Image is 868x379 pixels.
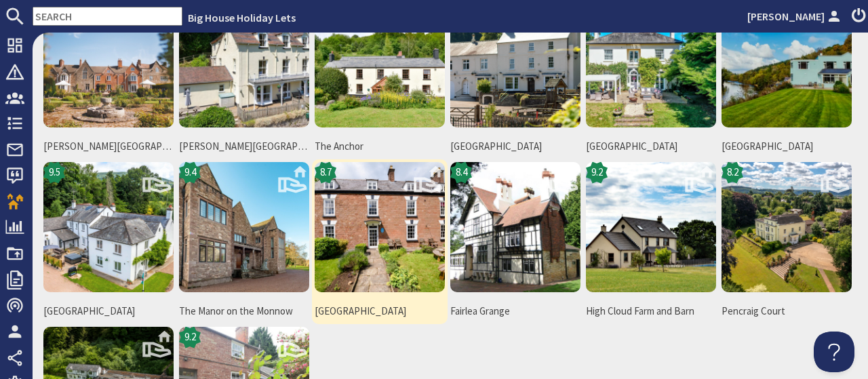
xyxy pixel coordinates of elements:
span: 9.2 [591,165,603,180]
a: Monnow Valley Studio's icon9.5[GEOGRAPHIC_DATA] [41,159,176,324]
a: Big House Holiday Lets [188,11,296,24]
span: The Anchor [315,139,445,155]
span: 8.7 [320,165,332,180]
span: Pencraig Court [722,304,852,319]
iframe: Toggle Customer Support [814,332,854,372]
span: [GEOGRAPHIC_DATA] [722,139,852,155]
span: [PERSON_NAME][GEOGRAPHIC_DATA][PERSON_NAME] [43,139,174,155]
span: Fairlea Grange [450,304,580,319]
span: [PERSON_NAME][GEOGRAPHIC_DATA] [179,139,309,155]
span: 8.4 [456,165,467,180]
img: High Cloud Farm and Barn's icon [586,162,716,292]
span: The Manor on the Monnow [179,304,309,319]
img: Pencraig Court's icon [722,162,852,292]
span: High Cloud Farm and Barn [586,304,716,319]
span: 9.5 [49,165,60,180]
a: Pencraig Court's icon8.2Pencraig Court [719,159,854,324]
a: Fairlea Grange's icon8.4Fairlea Grange [448,159,583,324]
a: Forest House 's icon8.7[GEOGRAPHIC_DATA] [312,159,448,324]
span: [GEOGRAPHIC_DATA] [450,139,580,155]
span: 8.2 [727,165,738,180]
span: 9.2 [184,330,196,345]
span: [GEOGRAPHIC_DATA] [586,139,716,155]
span: [GEOGRAPHIC_DATA] [315,304,445,319]
input: SEARCH [33,7,182,26]
a: The Manor on the Monnow's icon9.4The Manor on the Monnow [176,159,312,324]
img: Monnow Valley Studio's icon [43,162,174,292]
img: Forest House 's icon [315,162,445,292]
img: Fairlea Grange's icon [450,162,580,292]
img: The Manor on the Monnow's icon [179,162,309,292]
span: 9.4 [184,165,196,180]
span: [GEOGRAPHIC_DATA] [43,304,174,319]
a: High Cloud Farm and Barn's icon9.2High Cloud Farm and Barn [583,159,719,324]
a: [PERSON_NAME] [747,8,844,24]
